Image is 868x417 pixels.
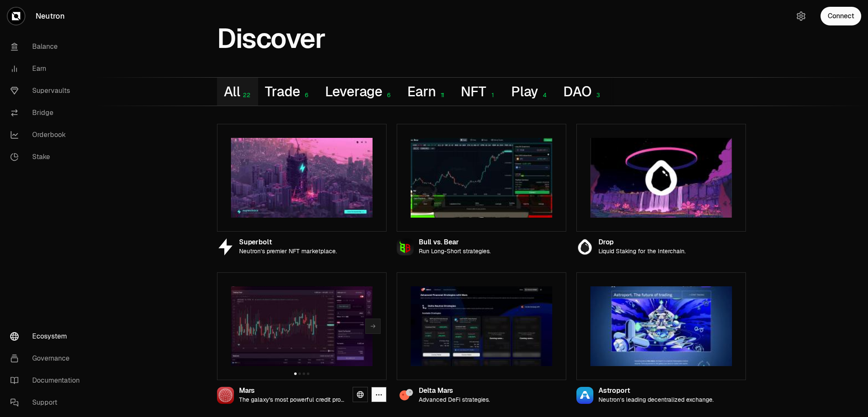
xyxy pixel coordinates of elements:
a: Balance [3,36,92,58]
a: Documentation [3,369,92,392]
div: 6 [382,92,394,99]
img: Delta Mars preview image [411,286,552,366]
button: DAO [556,78,609,106]
p: The galaxy's most powerful credit protocol. [239,396,346,403]
img: Mars preview image [231,286,373,366]
img: Astroport preview image [590,286,732,366]
div: Astroport [598,387,714,395]
button: Trade [258,78,318,106]
button: All [217,78,258,106]
p: Neutron’s leading decentralized exchange. [598,396,714,403]
button: Play [504,78,556,106]
p: Run Long-Short strategies. [419,248,491,255]
img: Bull vs. Bear preview image [411,138,552,218]
a: Supervaults [3,80,92,102]
img: Drop preview image [590,138,732,218]
div: Delta Mars [419,387,490,395]
div: Mars [239,387,346,395]
div: 1 [486,92,498,99]
div: 3 [592,92,603,99]
div: Drop [598,239,686,246]
a: Earn [3,58,92,80]
h1: Discover [217,27,325,50]
div: 11 [436,92,447,99]
div: 4 [538,92,550,99]
a: Orderbook [3,124,92,146]
p: Neutron’s premier NFT marketplace. [239,248,337,255]
a: Bridge [3,102,92,124]
button: Earn [401,78,454,106]
p: Liquid Staking for the Interchain. [598,248,686,255]
a: Support [3,392,92,414]
button: Leverage [318,78,401,106]
button: NFT [454,78,504,106]
div: Superbolt [239,239,337,246]
div: 6 [300,92,312,99]
a: Stake [3,146,92,168]
button: Connect [821,7,861,25]
div: 22 [240,92,251,99]
p: Advanced DeFi strategies. [419,396,490,403]
div: Bull vs. Bear [419,239,491,246]
a: Ecosystem [3,325,92,347]
img: Superbolt preview image [231,138,373,218]
a: Governance [3,347,92,369]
